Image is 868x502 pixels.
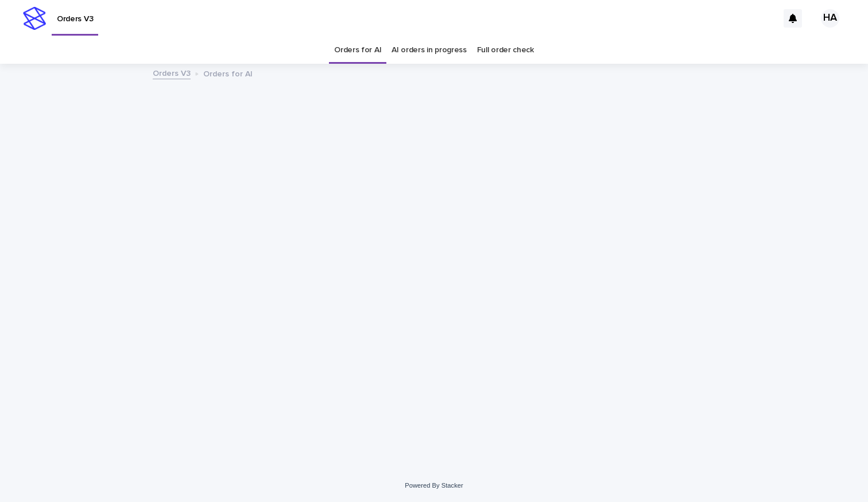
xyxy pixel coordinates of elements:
[23,7,46,30] img: stacker-logo-s-only.png
[477,37,534,64] a: Full order check
[392,37,467,64] a: AI orders in progress
[405,482,463,489] a: Powered By Stacker
[153,66,191,79] a: Orders V3
[203,67,253,79] p: Orders for AI
[334,37,381,64] a: Orders for AI
[821,9,839,28] div: HA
